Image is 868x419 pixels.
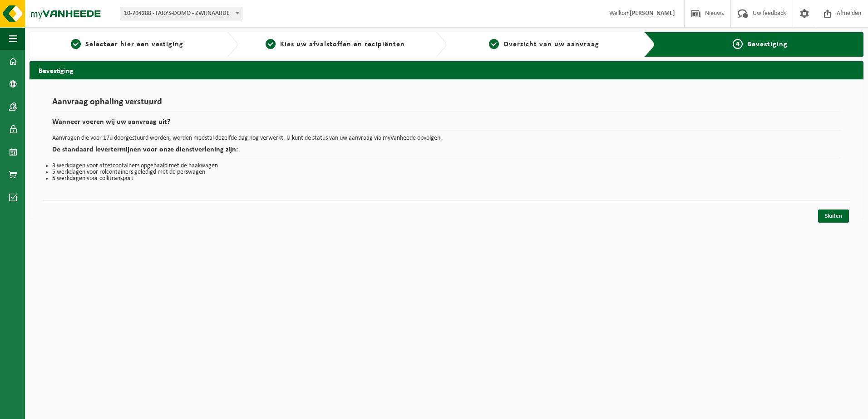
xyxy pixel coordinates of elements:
[71,39,81,49] span: 1
[280,41,405,48] span: Kies uw afvalstoffen en recipiënten
[30,61,863,79] h2: Bevestiging
[266,39,276,49] span: 2
[733,39,743,49] span: 4
[52,118,841,131] h2: Wanneer voeren wij uw aanvraag uit?
[52,135,841,141] p: Aanvragen die voor 17u doorgestuurd worden, worden meestal dezelfde dag nog verwerkt. U kunt de s...
[120,7,242,20] span: 10-794288 - FARYS-DOMO - ZWIJNAARDE
[52,146,841,158] h2: De standaard levertermijnen voor onze dienstverlening zijn:
[242,39,428,50] a: 2Kies uw afvalstoffen en recipiënten
[120,7,242,20] span: 10-794288 - FARYS-DOMO - ZWIJNAARDE
[818,209,849,223] a: Sluiten
[52,97,841,112] h1: Aanvraag ophaling verstuurd
[52,175,841,182] li: 5 werkdagen voor collitransport
[747,41,788,48] span: Bevestiging
[630,10,675,17] strong: [PERSON_NAME]
[503,41,599,48] span: Overzicht van uw aanvraag
[451,39,637,50] a: 3Overzicht van uw aanvraag
[85,41,183,48] span: Selecteer hier een vestiging
[489,39,499,49] span: 3
[52,163,841,169] li: 3 werkdagen voor afzetcontainers opgehaald met de haakwagen
[34,39,220,50] a: 1Selecteer hier een vestiging
[52,169,841,175] li: 5 werkdagen voor rolcontainers geledigd met de perswagen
